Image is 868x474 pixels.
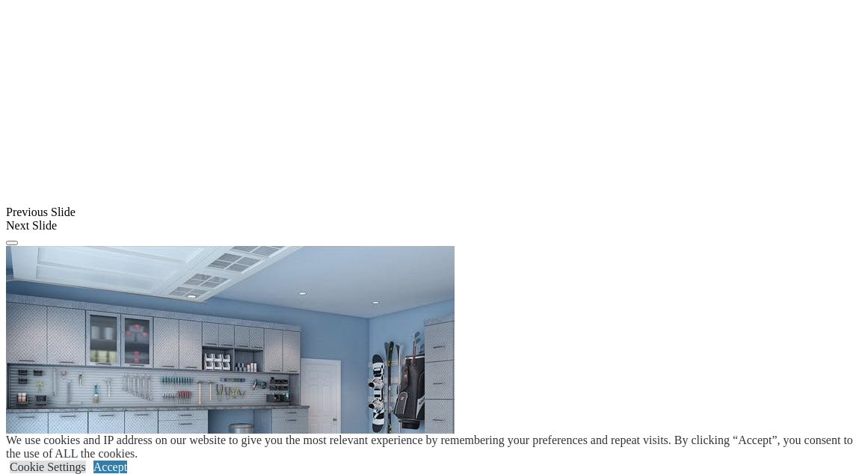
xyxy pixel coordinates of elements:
[6,241,18,245] button: Click here to pause slide show
[6,206,862,219] div: Previous Slide
[10,461,86,473] a: Cookie Settings
[6,219,862,233] div: Next Slide
[93,461,127,473] a: Accept
[6,434,868,461] div: We use cookies and IP address on our website to give you the most relevant experience by remember...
